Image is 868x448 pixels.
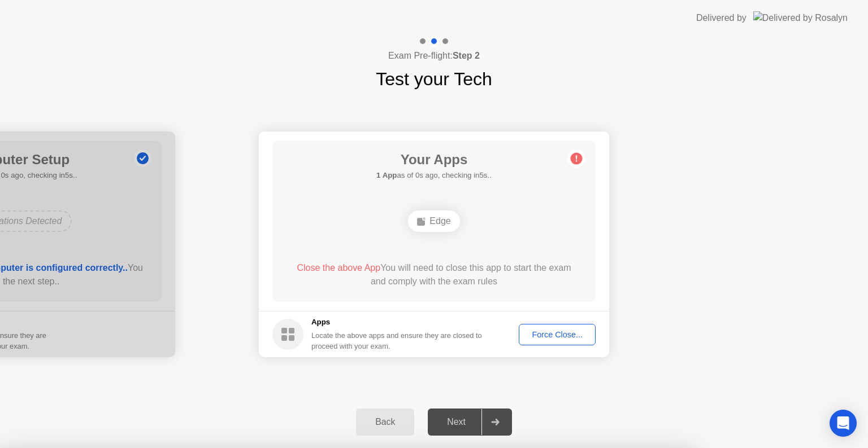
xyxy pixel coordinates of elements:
[830,410,857,437] div: Open Intercom Messenger
[388,49,480,63] h4: Exam Pre-flight:
[523,330,592,339] div: Force Close...
[753,11,848,24] img: Delivered by Rosalyn
[376,65,492,93] h1: Test your Tech
[289,261,580,288] div: You will need to close this app to start the exam and comply with the exam rules
[359,417,411,427] div: Back
[376,171,397,179] b: 1 App
[453,51,480,60] b: Step 2
[376,170,492,181] h5: as of 0s ago, checking in5s..
[297,263,380,273] span: Close the above App
[408,210,459,232] div: Edge
[376,150,492,170] h1: Your Apps
[696,11,747,25] div: Delivered by
[311,330,483,352] div: Locate the above apps and ensure they are closed to proceed with your exam.
[431,417,481,427] div: Next
[311,317,483,328] h5: Apps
